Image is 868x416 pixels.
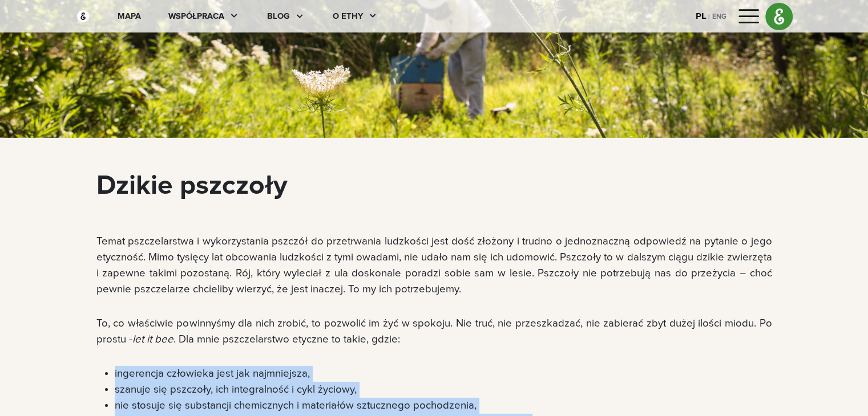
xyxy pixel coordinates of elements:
[766,3,792,30] img: ethy logo
[267,10,290,23] div: blog
[132,334,173,345] em: let it bee
[173,334,400,345] span: . Dla mnie pszczelarstwo etyczne to takie, gdzie:
[96,165,772,206] div: Dzikie pszczoły
[96,236,772,295] span: Temat pszczelarstwa i wykorzystania pszczół do przetrwania ludzkości jest dość złożony i trudno o...
[96,318,772,345] span: To, co właściwie powinnyśmy dla nich zrobić, to pozwolić im żyć w spokoju. Nie truć, nie przeszka...
[333,10,363,23] div: O ethy
[712,10,726,22] div: ENG
[115,384,357,395] span: szanuje się pszczoły, ich integralność i cykl życiowy,
[696,10,706,22] div: PL
[115,368,310,379] span: ingerencja człowieka jest jak najmniejsza,
[168,10,224,23] div: współpraca
[706,12,712,22] div: |
[115,400,477,411] span: nie stosuje się substancji chemicznych i materiałów sztucznego pochodzenia,
[118,10,141,23] div: mapa
[76,9,90,23] img: ethy-logo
